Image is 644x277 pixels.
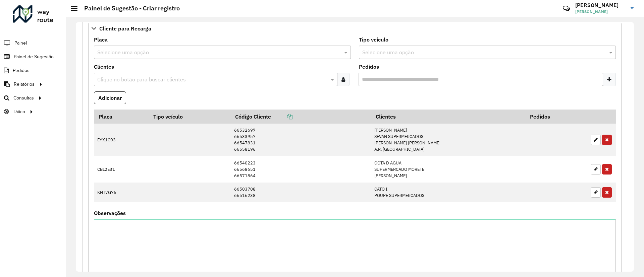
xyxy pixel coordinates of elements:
span: [PERSON_NAME] [575,9,626,15]
th: Pedidos [525,110,587,124]
th: Código Cliente [230,110,371,124]
a: Cliente para Recarga [88,23,622,34]
td: 66540223 66568651 66571864 [230,156,371,183]
label: Clientes [94,63,114,71]
h3: [PERSON_NAME] [575,2,626,8]
td: CBL2E31 [94,156,149,183]
th: Tipo veículo [149,110,231,124]
a: Copiar [271,113,292,120]
th: Placa [94,110,149,124]
td: CATO I POUPE SUPERMERCADOS [371,183,525,202]
span: Painel [14,40,27,47]
th: Clientes [371,110,525,124]
td: 66503708 66516238 [230,183,371,202]
label: Tipo veículo [359,36,388,44]
label: Placa [94,36,108,44]
button: Adicionar [94,91,126,104]
a: Contato Rápido [559,1,574,16]
span: Painel de Sugestão [14,53,54,60]
label: Observações [94,209,126,217]
label: Pedidos [359,63,379,71]
td: KHT7G76 [94,183,149,202]
span: Consultas [13,94,34,101]
td: [PERSON_NAME] SEVAN SUPERMERCADOS [PERSON_NAME] [PERSON_NAME] A.R. [GEOGRAPHIC_DATA] [371,124,525,156]
td: GOTA D AGUA SUPERMERCADO MORETE [PERSON_NAME] [371,156,525,183]
td: 66532697 66533957 66547831 66558196 [230,124,371,156]
h2: Painel de Sugestão - Criar registro [77,5,180,12]
span: Cliente para Recarga [99,26,151,31]
td: EYX1C03 [94,124,149,156]
span: Tático [13,108,25,115]
span: Pedidos [13,67,30,74]
span: Relatórios [14,81,35,88]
